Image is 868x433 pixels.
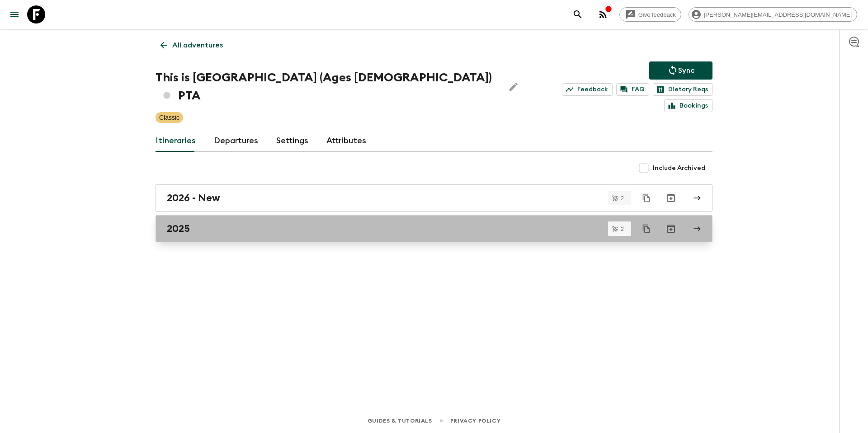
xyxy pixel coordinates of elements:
[678,65,694,76] p: Sync
[653,164,705,173] span: Include Archived
[172,40,223,51] p: All adventures
[450,416,500,426] a: Privacy Policy
[664,99,712,112] a: Bookings
[505,69,523,105] button: Edit Adventure Title
[649,61,712,80] button: Sync adventure departures to the booking engine
[159,113,179,122] p: Classic
[615,226,629,232] span: 2
[699,11,857,18] span: [PERSON_NAME][EMAIL_ADDRESS][DOMAIN_NAME]
[276,130,308,152] a: Settings
[638,190,655,206] button: Duplicate
[662,189,680,207] button: Archive
[167,192,220,204] h2: 2026 - New
[156,184,712,212] a: 2026 - New
[368,416,432,426] a: Guides & Tutorials
[638,221,655,237] button: Duplicate
[156,36,228,54] a: All adventures
[326,130,366,152] a: Attributes
[156,69,497,105] h1: This is [GEOGRAPHIC_DATA] (Ages [DEMOGRAPHIC_DATA]) PTA
[653,83,712,96] a: Dietary Reqs
[156,130,196,152] a: Itineraries
[156,215,712,242] a: 2025
[5,5,24,24] button: menu
[619,7,681,22] a: Give feedback
[616,83,649,96] a: FAQ
[569,5,587,24] button: search adventures
[633,11,681,18] span: Give feedback
[167,223,190,235] h2: 2025
[562,83,613,96] a: Feedback
[689,7,857,22] div: [PERSON_NAME][EMAIL_ADDRESS][DOMAIN_NAME]
[662,220,680,238] button: Archive
[615,195,629,201] span: 2
[214,130,258,152] a: Departures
